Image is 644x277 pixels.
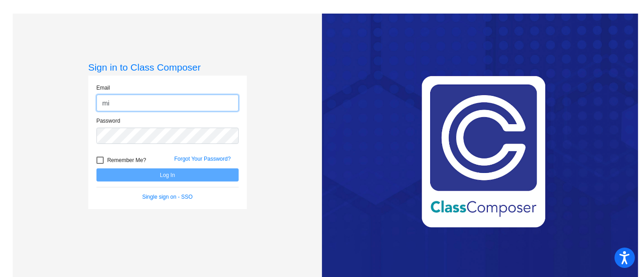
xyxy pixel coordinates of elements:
h3: Sign in to Class Composer [88,62,247,73]
a: Forgot Your Password? [174,156,231,162]
button: Log In [96,168,239,181]
a: Single sign on - SSO [142,194,192,200]
label: Email [96,84,110,92]
label: Password [96,117,120,125]
span: Remember Me? [107,155,146,166]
